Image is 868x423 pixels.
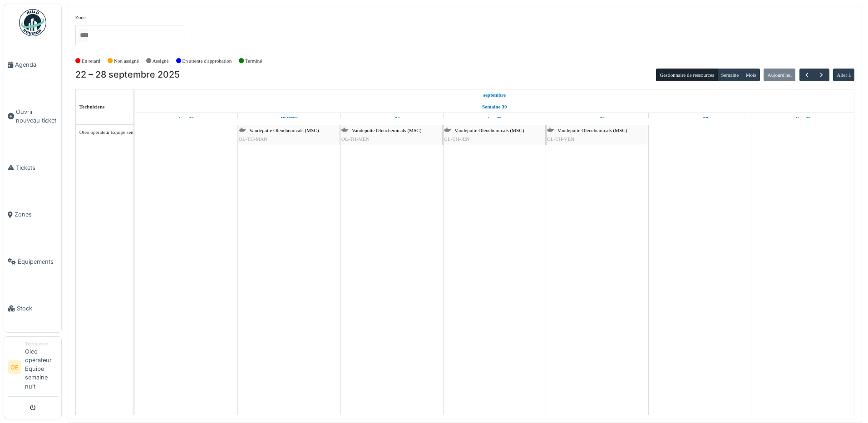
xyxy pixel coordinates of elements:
a: 22 septembre 2025 [177,113,196,124]
span: Vandeputte Oleochemicals (MSC) [352,128,421,133]
button: Précédent [799,69,814,82]
span: Ouvrir nouveau ticket [16,108,58,125]
label: Zone [75,14,86,21]
a: 24 septembre 2025 [382,113,402,124]
a: Tickets [4,144,61,191]
span: Tickets [16,163,58,172]
img: Badge_color-CXgf-gQk.svg [19,9,46,36]
span: Oleo opérateur Equipe semaine nuit [79,129,153,135]
label: En attente d'approbation [182,57,232,65]
a: 28 septembre 2025 [792,113,813,124]
span: OL-TH-MEN [341,136,370,142]
span: OL-TH-JEN [444,136,470,142]
a: Équipements [4,238,61,285]
span: Vandeputte Oleochemicals (MSC) [557,128,627,133]
span: Équipements [18,257,58,266]
span: OL-TH-VEN [547,136,574,142]
span: OL-TH-MAN [239,136,267,142]
a: 22 septembre 2025 [481,89,508,101]
button: Mois [742,69,760,81]
button: Aujourd'hui [764,69,795,81]
a: Agenda [4,41,61,89]
span: Zones [15,210,58,219]
button: Suivant [814,69,829,82]
div: Technicien [25,340,58,347]
a: 23 septembre 2025 [278,113,300,124]
h2: 22 – 28 septembre 2025 [75,69,180,80]
a: Zones [4,191,61,238]
button: Aller à [833,69,854,81]
label: Non assigné [114,57,139,65]
button: Semaine [717,69,742,81]
a: OE TechnicienOleo opérateur Equipe semaine nuit [8,340,58,397]
span: Stock [17,304,58,313]
a: 26 septembre 2025 [587,113,607,124]
label: Assigné [153,57,169,65]
span: Vandeputte Oleochemicals (MSC) [454,128,524,133]
a: 27 septembre 2025 [690,113,710,124]
a: Ouvrir nouveau ticket [4,89,61,144]
label: En retard [82,57,100,65]
span: Vandeputte Oleochemicals (MSC) [249,128,319,133]
a: Semaine 39 [480,101,509,113]
input: Tous [79,29,88,42]
label: Terminé [245,57,262,65]
a: 25 septembre 2025 [485,113,504,124]
button: Gestionnaire de ressources [656,69,718,81]
span: Agenda [15,60,58,69]
a: Stock [4,285,61,332]
li: Oleo opérateur Equipe semaine nuit [25,340,58,394]
li: OE [8,360,21,374]
span: Techniciens [79,104,105,109]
